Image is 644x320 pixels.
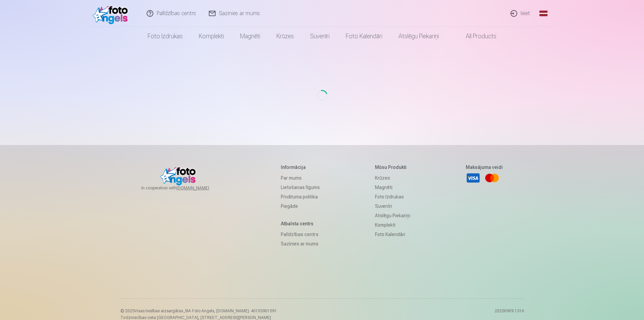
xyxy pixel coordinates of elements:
[140,27,191,46] a: Foto izdrukas
[375,164,410,171] h5: Mūsu produkti
[191,27,232,46] a: Komplekti
[232,27,268,46] a: Magnēti
[375,201,410,211] a: Suvenīri
[185,309,277,313] span: SIA Foto Angels, [DOMAIN_NAME]. 40103901591
[141,185,225,191] span: In cooperation with
[268,27,302,46] a: Krūzes
[375,192,410,201] a: Foto izdrukas
[375,220,410,230] a: Komplekti
[281,230,320,239] a: Palīdzības centrs
[281,173,320,183] a: Par mums
[338,27,390,46] a: Foto kalendāri
[302,27,338,46] a: Suvenīri
[375,211,410,220] a: Atslēgu piekariņi
[466,164,503,171] h5: Maksājuma veidi
[447,27,504,46] a: All products
[93,3,131,24] img: /fa1
[281,164,320,171] h5: Informācija
[375,173,410,183] a: Krūzes
[281,192,320,201] a: Privātuma politika
[120,308,277,314] p: © 2025 Visas tiesības aizsargātas. ,
[177,185,225,191] a: [DOMAIN_NAME]
[466,171,481,185] a: Visa
[281,239,320,248] a: Sazinies ar mums
[281,201,320,211] a: Piegāde
[375,183,410,192] a: Magnēti
[281,220,320,227] h5: Atbalsta centrs
[375,230,410,239] a: Foto kalendāri
[281,183,320,192] a: Lietošanas līgums
[390,27,447,46] a: Atslēgu piekariņi
[485,171,499,185] a: Mastercard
